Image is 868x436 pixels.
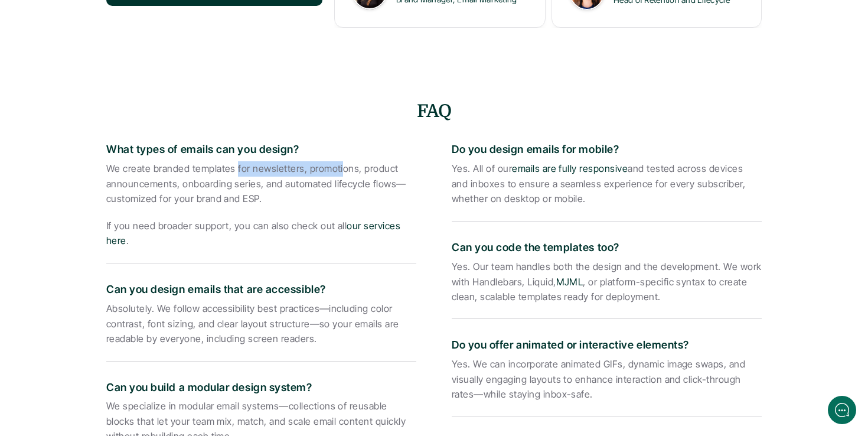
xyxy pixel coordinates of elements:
p: If you need broader support, you can also check out all . [106,219,416,249]
iframe: gist-messenger-bubble-iframe [828,396,856,424]
button: New conversation [18,157,218,180]
p: Do you design emails for mobile? [452,141,762,158]
a: MJML [556,275,583,287]
p: Yes. All of our and tested across devices and inboxes to ensure a seamless experience for every s... [452,161,762,207]
p: Can you build a modular design system? [106,379,416,396]
a: our services here [106,220,403,247]
p: Can you design emails that are accessible? [106,281,416,298]
h2: Let us know if we can help with lifecycle marketing. [18,79,218,135]
span: New conversation [76,164,142,173]
p: Can you code the templates too? [452,239,762,256]
p: Absolutely. We follow accessibility best practices—including color contrast, font sizing, and cle... [106,301,416,347]
a: emails are fully responsive [512,162,628,174]
p: Yes. Our team handles both the design and the development. We work with Handlebars, Liquid, , or ... [452,259,762,305]
h1: Hi! Welcome to [GEOGRAPHIC_DATA]. [18,57,218,76]
h4: FAQ [89,99,779,123]
p: Do you offer animated or interactive elements? [452,337,762,354]
p: We create branded templates for newsletters, promotions, product announcements, onboarding series... [106,161,416,207]
p: Yes. We can incorporate animated GIFs, dynamic image swaps, and visually engaging layouts to enha... [452,357,762,402]
span: We run on Gist [99,360,149,367]
p: What types of emails can you design? [106,141,416,158]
